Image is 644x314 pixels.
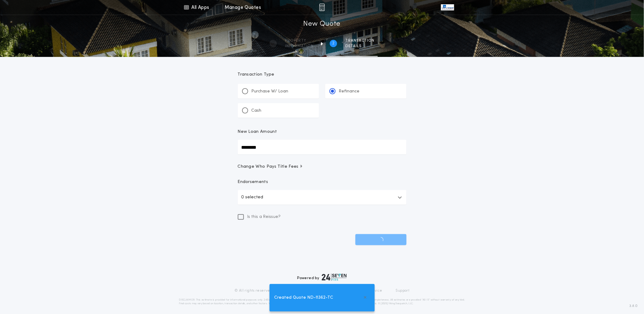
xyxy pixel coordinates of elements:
div: Powered by [297,274,347,281]
span: Change Who Pays Title Fees [238,164,304,170]
p: Refinance [339,88,360,95]
span: Is this a Reissue? [248,214,281,220]
img: img [319,4,325,11]
p: Purchase W/ Loan [252,88,289,95]
input: New Loan Amount [238,140,407,155]
p: Endorsements [238,179,407,185]
span: Transaction [346,38,375,43]
p: Cash [252,108,262,114]
span: information [285,44,314,49]
span: details [346,44,375,49]
p: 0 selected [241,194,263,201]
p: Transaction Type [238,72,407,78]
span: Created Quote ND-11362-TC [274,294,333,301]
img: logo [322,274,347,281]
p: New Loan Amount [238,129,277,135]
button: Change Who Pays Title Fees [238,164,407,170]
h1: New Quote [303,19,340,29]
img: vs-icon [441,4,454,10]
button: 0 selected [238,190,407,205]
span: Property [285,38,314,43]
h2: 2 [332,41,334,46]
